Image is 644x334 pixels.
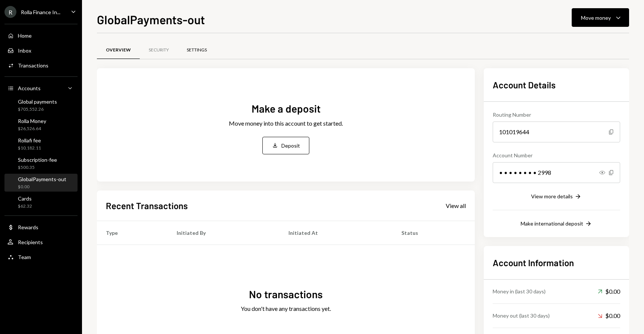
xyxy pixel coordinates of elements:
[598,287,620,296] div: $0.00
[493,111,620,119] div: Routing Number
[446,201,466,209] a: View all
[493,151,620,159] div: Account Number
[531,193,582,201] button: View more details
[392,221,475,245] th: Status
[262,137,309,154] button: Deposit
[18,203,32,209] div: $62.32
[168,221,280,245] th: Initiated By
[4,154,78,172] a: Subscription-fee$500.35
[21,9,60,15] div: Rolla Finance In...
[18,164,57,171] div: $500.35
[493,79,620,91] h2: Account Details
[4,81,78,95] a: Accounts
[598,311,620,320] div: $0.00
[106,199,188,212] h2: Recent Transactions
[178,41,216,60] a: Settings
[446,202,466,209] div: View all
[18,47,31,54] div: Inbox
[140,41,178,60] a: Security
[18,176,66,182] div: GlobalPayments-out
[18,106,57,113] div: $705,552.26
[18,145,41,151] div: $10,182.11
[252,101,321,116] div: Make a deposit
[18,137,41,144] div: Rollafi fee
[249,287,323,302] div: No transactions
[4,96,78,114] a: Global payments$705,552.26
[4,250,78,264] a: Team
[18,184,66,190] div: $0.00
[572,8,629,27] button: Move money
[18,98,57,105] div: Global payments
[493,122,620,142] div: 101019644
[97,221,168,245] th: Type
[4,174,78,192] a: GlobalPayments-out$0.00
[241,304,331,313] div: You don't have any transactions yet.
[229,119,343,128] div: Move money into this account to get started.
[18,126,46,132] div: $26,526.64
[149,47,169,53] div: Security
[493,256,620,269] h2: Account Information
[4,44,78,57] a: Inbox
[18,224,38,230] div: Rewards
[97,12,205,27] h1: GlobalPayments-out
[4,6,16,18] div: R
[4,135,78,153] a: Rollafi fee$10,182.11
[18,157,57,163] div: Subscription-fee
[493,312,550,319] div: Money out (last 30 days)
[18,254,31,260] div: Team
[493,162,620,183] div: • • • • • • • • 2998
[97,41,140,60] a: Overview
[521,220,583,227] div: Make international deposit
[18,195,32,202] div: Cards
[4,29,78,42] a: Home
[18,62,48,69] div: Transactions
[18,239,43,245] div: Recipients
[4,235,78,249] a: Recipients
[493,287,546,295] div: Money in (last 30 days)
[281,142,300,149] div: Deposit
[4,116,78,133] a: Rolla Money$26,526.64
[18,32,32,39] div: Home
[4,193,78,211] a: Cards$62.32
[18,85,41,91] div: Accounts
[106,47,131,53] div: Overview
[4,59,78,72] a: Transactions
[280,221,392,245] th: Initiated At
[531,193,573,199] div: View more details
[4,220,78,234] a: Rewards
[18,118,46,124] div: Rolla Money
[581,14,611,22] div: Move money
[187,47,207,53] div: Settings
[521,220,592,228] button: Make international deposit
